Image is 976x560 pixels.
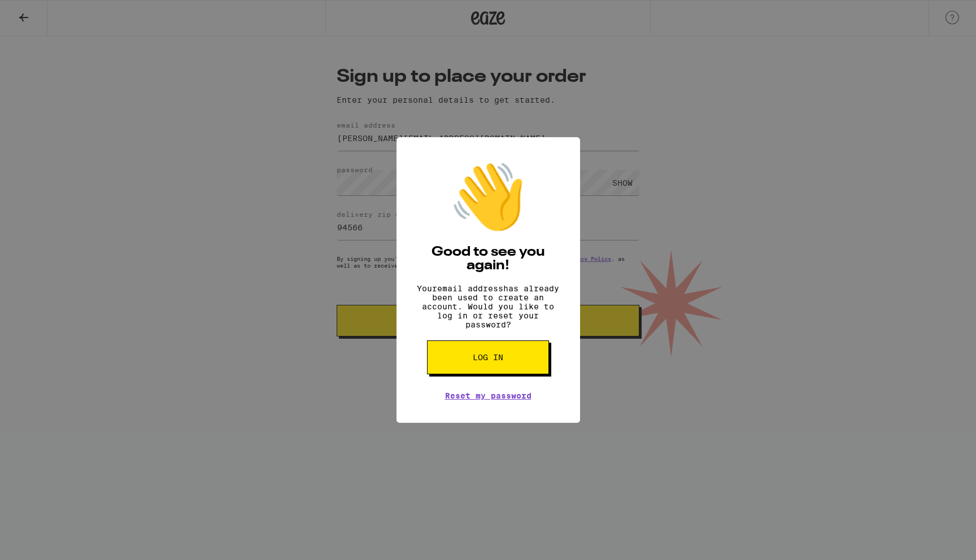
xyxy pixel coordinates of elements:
[427,340,549,374] button: Log in
[7,8,81,17] span: Hi. Need any help?
[413,284,563,329] p: Your email address has already been used to create an account. Would you like to log in or reset ...
[413,246,563,273] h2: Good to see you again!
[445,391,531,400] a: Reset my password
[473,353,503,361] span: Log in
[448,160,528,234] div: 👋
